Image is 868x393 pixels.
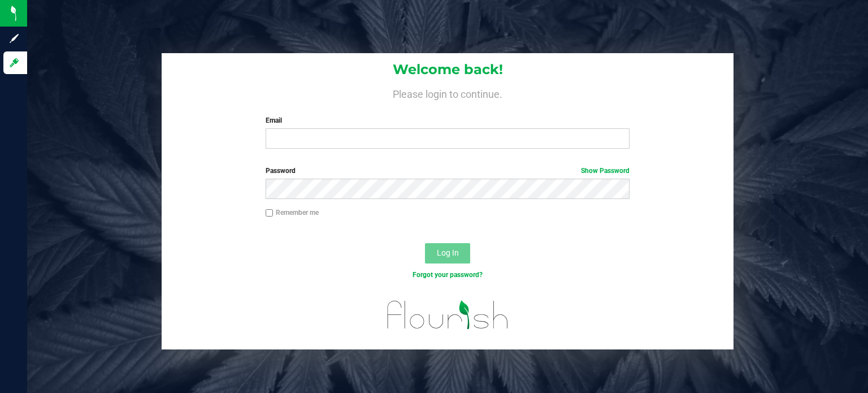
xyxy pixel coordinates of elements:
[376,292,519,338] img: flourish_logo.svg
[266,209,274,217] input: Remember me
[266,167,296,175] span: Password
[266,208,319,218] label: Remember me
[162,62,734,77] h1: Welcome back!
[266,115,630,126] label: Email
[437,248,459,257] span: Log In
[413,271,483,279] a: Forgot your password?
[162,86,734,100] h4: Please login to continue.
[425,243,470,264] button: Log In
[8,33,20,44] inline-svg: Sign up
[8,57,20,68] inline-svg: Log in
[581,167,630,175] a: Show Password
